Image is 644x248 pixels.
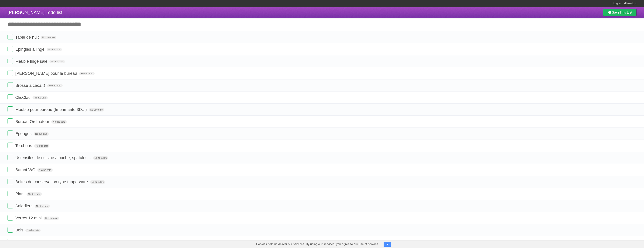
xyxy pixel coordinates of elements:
span: No due date [27,192,42,196]
label: Done [8,227,13,233]
span: No due date [35,205,50,208]
span: Batant WC [15,167,36,172]
label: Done [8,46,13,52]
span: Tasses [15,240,29,244]
label: Done [8,106,13,112]
label: Done [8,155,13,160]
label: Done [8,58,13,64]
span: Meuble pour bureau (Imprimante 3D...) [15,107,88,112]
label: Done [8,82,13,88]
span: No due date [44,217,59,220]
span: No due date [41,36,56,39]
span: Ustensiles de cuisine / louche, spatules... [15,155,92,160]
button: OK [384,242,391,247]
span: Meuble linge sale [15,59,48,64]
label: Done [8,215,13,221]
span: No due date [47,84,62,87]
label: Done [8,203,13,208]
span: Epingles à linge [15,47,45,52]
label: Done [8,94,13,100]
span: Boites de conservation type tupperware [15,179,89,184]
span: Table de nuit [15,35,40,40]
label: Done [8,118,13,124]
span: No due date [34,132,49,136]
span: No due date [89,108,104,111]
label: Done [8,70,13,76]
span: [PERSON_NAME] Todo list [8,10,62,15]
span: No due date [49,60,65,63]
label: Done [8,179,13,184]
span: [PERSON_NAME] pour le bureau [15,71,78,76]
label: Done [8,191,13,196]
span: No due date [25,229,41,232]
span: Bureau Ordinateur [15,119,50,124]
span: No due date [90,180,105,184]
span: Plats [15,192,25,196]
span: No due date [79,72,94,75]
span: Eponges [15,131,33,136]
span: Bols [15,228,24,232]
span: No due date [47,48,62,51]
span: No due date [37,168,53,172]
label: Done [8,239,13,245]
label: Done [8,34,13,40]
span: Torchons [15,143,33,148]
span: Verres 12 mini [15,216,43,220]
span: ClicClac [15,95,31,100]
label: Done [8,167,13,172]
span: Saladiers [15,204,33,208]
span: No due date [93,156,108,160]
span: Brosse à caca :) [15,83,46,88]
label: Done [8,143,13,148]
span: No due date [34,144,49,148]
span: Cookies help us deliver our services. By using our services, you agree to our use of cookies. [252,240,383,248]
a: SaveThis List [603,9,636,16]
label: Done [8,130,13,136]
span: No due date [33,96,48,99]
span: No due date [51,120,67,124]
b: This List [620,11,632,14]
